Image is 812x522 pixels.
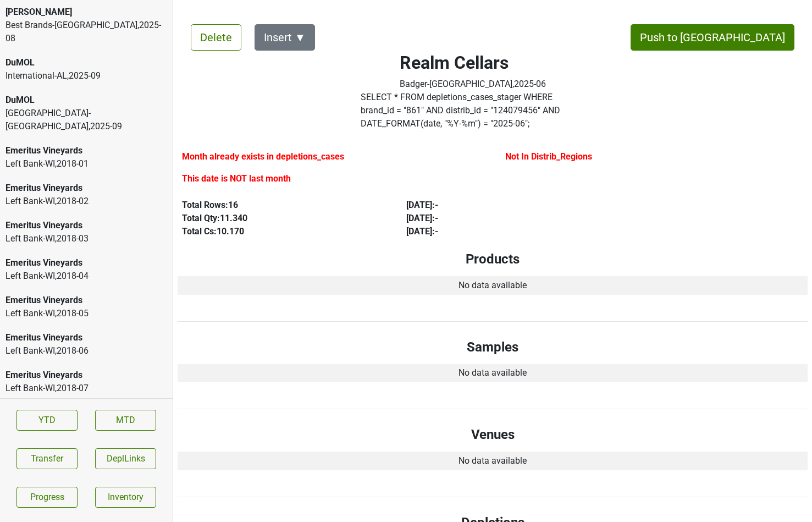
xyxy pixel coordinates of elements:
[5,6,167,19] div: [PERSON_NAME]
[178,452,808,470] td: No data available
[182,212,381,225] div: Total Qty: 11.340
[5,307,167,320] div: Left Bank-WI , 2018 - 05
[182,199,381,212] div: Total Rows: 16
[5,157,167,171] div: Left Bank-WI , 2018 - 01
[5,69,167,83] div: International-AL , 2025 - 09
[5,369,167,382] div: Emeritus Vineyards
[178,364,808,383] td: No data available
[505,150,592,163] label: Not In Distrib_Regions
[406,199,605,212] div: [DATE] : -
[16,487,78,508] a: Progress
[5,144,167,157] div: Emeritus Vineyards
[16,410,78,431] a: YTD
[5,382,167,395] div: Left Bank-WI , 2018 - 07
[406,212,605,225] div: [DATE] : -
[182,225,381,238] div: Total Cs: 10.170
[182,150,344,163] label: Month already exists in depletions_cases
[5,331,167,344] div: Emeritus Vineyards
[255,24,315,51] button: Insert ▼
[178,276,808,295] td: No data available
[16,448,78,469] button: Transfer
[5,195,167,208] div: Left Bank-WI , 2018 - 02
[186,339,799,355] h4: Samples
[5,270,167,283] div: Left Bank-WI , 2018 - 04
[5,56,167,69] div: DuMOL
[95,410,156,431] a: MTD
[182,172,291,185] label: This date is NOT last month
[186,251,799,267] h4: Products
[631,24,794,51] button: Push to [GEOGRAPHIC_DATA]
[5,256,167,270] div: Emeritus Vineyards
[5,294,167,307] div: Emeritus Vineyards
[5,107,167,133] div: [GEOGRAPHIC_DATA]-[GEOGRAPHIC_DATA] , 2025 - 09
[95,448,156,469] button: DeplLinks
[5,232,167,245] div: Left Bank-WI , 2018 - 03
[5,94,167,107] div: DuMOL
[361,91,585,130] label: Click to copy query
[191,24,241,51] button: Delete
[5,19,167,45] div: Best Brands-[GEOGRAPHIC_DATA] , 2025 - 08
[400,78,546,91] div: Badger-[GEOGRAPHIC_DATA] , 2025 - 06
[5,182,167,195] div: Emeritus Vineyards
[186,427,799,443] h4: Venues
[400,52,546,73] h2: Realm Cellars
[95,487,156,508] a: Inventory
[406,225,605,238] div: [DATE] : -
[5,344,167,358] div: Left Bank-WI , 2018 - 06
[5,219,167,232] div: Emeritus Vineyards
